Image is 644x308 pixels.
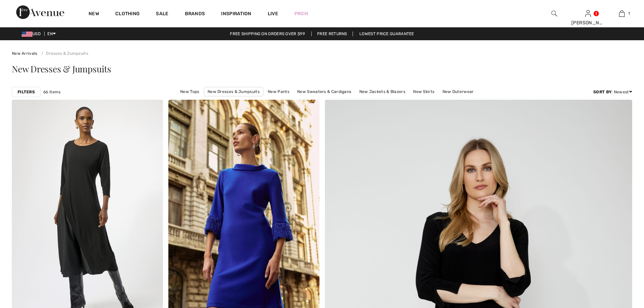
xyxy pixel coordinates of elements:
[593,89,632,95] div: : Newest
[294,87,355,96] a: New Sweaters & Cardigans
[39,51,88,56] a: Dresses & Jumpsuits
[115,11,140,18] a: Clothing
[585,10,591,17] a: Sign In
[264,87,293,96] a: New Pants
[354,31,420,36] a: Lowest Price Guarantee
[356,87,409,96] a: New Jackets & Blazers
[16,5,64,19] img: 1ère Avenue
[294,10,308,17] a: Prom
[593,90,612,94] strong: Sort By
[204,87,263,96] a: New Dresses & Jumpsuits
[619,9,625,18] img: My Bag
[22,31,32,37] img: US Dollar
[43,89,61,95] span: 66 items
[311,31,353,36] a: Free Returns
[177,87,202,96] a: New Tops
[571,19,604,26] div: [PERSON_NAME]
[221,11,251,18] span: Inspiration
[47,31,56,36] span: EN
[89,11,99,18] a: New
[185,11,205,18] a: Brands
[18,89,35,95] strong: Filters
[22,31,43,36] span: USD
[410,87,438,96] a: New Skirts
[585,9,591,18] img: My Info
[551,9,557,18] img: search the website
[628,10,630,17] span: 1
[224,31,310,36] a: Free shipping on orders over $99
[12,63,111,75] span: New Dresses & Jumpsuits
[156,11,168,18] a: Sale
[12,51,38,56] a: New Arrivals
[268,10,278,17] a: Live
[605,9,638,18] a: 1
[439,87,477,96] a: New Outerwear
